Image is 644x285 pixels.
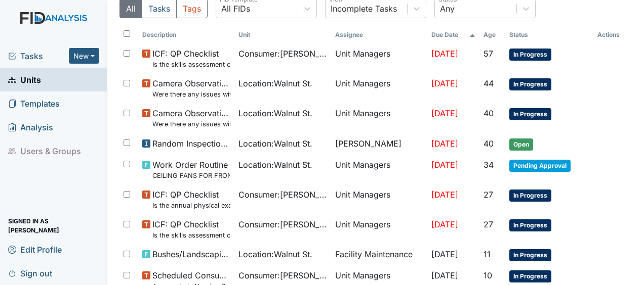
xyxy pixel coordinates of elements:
[238,137,312,150] span: Location : Walnut St.
[509,49,551,61] span: In Progress
[331,184,427,214] td: Unit Managers
[152,218,230,240] span: ICF: QP Checklist Is the skills assessment current? (document the date in the comment section)
[431,108,458,118] span: [DATE]
[238,188,327,201] span: Consumer : [PERSON_NAME]
[509,108,551,120] span: In Progress
[238,47,327,60] span: Consumer : [PERSON_NAME][GEOGRAPHIC_DATA]
[331,3,397,15] div: Incomplete Tasks
[152,171,230,180] small: CEILING FANS FOR FRONT PORCH
[238,159,312,171] span: Location : Walnut St.
[484,189,493,200] span: 27
[8,242,62,257] span: Edit Profile
[8,96,60,111] span: Templates
[238,248,312,260] span: Location : Walnut St.
[431,270,458,280] span: [DATE]
[8,265,52,281] span: Sign out
[8,119,53,135] span: Analysis
[152,201,230,210] small: Is the annual physical exam current? (document the date in the comment section)
[484,160,494,170] span: 34
[152,89,230,99] small: Were there any issues with applying topical medications? ( Starts at the top of MAR and works the...
[8,50,69,62] a: Tasks
[234,26,331,43] th: Toggle SortBy
[152,188,230,210] span: ICF: QP Checklist Is the annual physical exam current? (document the date in the comment section)
[479,26,505,43] th: Toggle SortBy
[593,26,632,43] th: Actions
[331,26,427,43] th: Assignee
[484,270,492,280] span: 10
[484,138,494,149] span: 40
[331,244,427,265] td: Facility Maintenance
[152,159,230,180] span: Work Order Routine CEILING FANS FOR FRONT PORCH
[152,230,230,240] small: Is the skills assessment current? (document the date in the comment section)
[124,30,130,37] input: Toggle All Rows Selected
[484,49,493,59] span: 57
[152,60,230,69] small: Is the skills assessment current? (document the date in the comment section)
[484,249,491,259] span: 11
[484,78,494,88] span: 44
[238,269,327,281] span: Consumer : [PERSON_NAME], Triquasha
[331,73,427,103] td: Unit Managers
[484,219,493,229] span: 27
[221,3,250,15] div: All FIDs
[331,155,427,184] td: Unit Managers
[8,218,99,233] span: Signed in as [PERSON_NAME]
[427,26,479,43] th: Toggle SortBy
[238,77,312,89] span: Location : Walnut St.
[431,49,458,59] span: [DATE]
[431,189,458,200] span: [DATE]
[152,248,230,260] span: Bushes/Landscaping inspection
[509,249,551,261] span: In Progress
[331,43,427,73] td: Unit Managers
[505,26,593,43] th: Toggle SortBy
[152,47,230,69] span: ICF: QP Checklist Is the skills assessment current? (document the date in the comment section)
[440,3,455,15] div: Any
[331,133,427,155] td: [PERSON_NAME]
[431,219,458,229] span: [DATE]
[152,119,230,129] small: Were there any issues with applying topical medications? ( Starts at the top of MAR and works the...
[431,160,458,170] span: [DATE]
[431,249,458,259] span: [DATE]
[69,48,99,64] button: New
[8,72,41,87] span: Units
[331,103,427,133] td: Unit Managers
[509,160,571,172] span: Pending Approval
[484,108,494,118] span: 40
[509,270,551,282] span: In Progress
[509,189,551,202] span: In Progress
[331,214,427,244] td: Unit Managers
[509,78,551,90] span: In Progress
[138,26,234,43] th: Toggle SortBy
[431,78,458,88] span: [DATE]
[509,138,533,151] span: Open
[238,107,312,119] span: Location : Walnut St.
[509,219,551,231] span: In Progress
[238,218,327,230] span: Consumer : [PERSON_NAME][GEOGRAPHIC_DATA]
[152,137,230,150] span: Random Inspection for Evening
[152,107,230,129] span: Camera Observation Were there any issues with applying topical medications? ( Starts at the top o...
[152,77,230,99] span: Camera Observation Were there any issues with applying topical medications? ( Starts at the top o...
[431,138,458,149] span: [DATE]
